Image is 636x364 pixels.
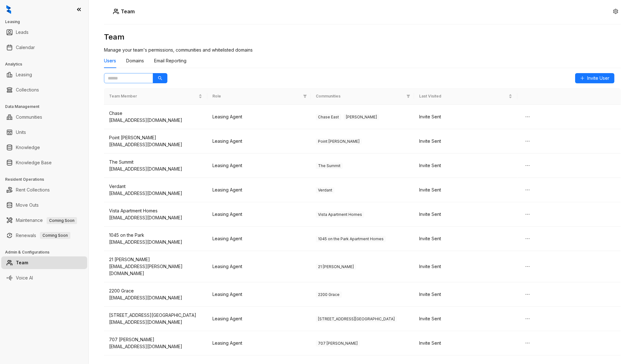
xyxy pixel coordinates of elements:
[5,249,88,255] h3: Admin & Configurations
[207,282,311,307] td: Leasing Agent
[525,264,530,269] span: ellipsis
[109,134,202,141] div: Point [PERSON_NAME]
[1,84,87,96] li: Collections
[104,47,253,53] span: Manage your team's permissions, communities and whitelisted domains
[316,187,334,193] span: Verdant
[207,154,311,178] td: Leasing Agent
[316,211,364,218] span: Vista Apartment Homes
[419,113,512,120] div: Invite Sent
[16,272,33,284] a: Voice AI
[16,141,40,154] a: Knowledge
[16,84,39,96] a: Collections
[1,184,87,196] li: Rent Collections
[575,73,614,83] button: Invite User
[419,315,512,322] div: Invite Sent
[158,76,162,80] span: search
[109,263,202,277] div: [EMAIL_ADDRESS][PERSON_NAME][DOMAIN_NAME]
[16,126,26,139] a: Units
[419,340,512,347] div: Invite Sent
[1,26,87,39] li: Leads
[104,57,116,64] div: Users
[109,110,202,117] div: Chase
[419,162,512,169] div: Invite Sent
[126,57,144,64] div: Domains
[154,57,186,64] div: Email Reporting
[316,316,397,322] span: [STREET_ADDRESS][GEOGRAPHIC_DATA]
[109,256,202,263] div: 21 [PERSON_NAME]
[1,229,87,242] li: Renewals
[16,229,70,242] a: RenewalsComing Soon
[207,178,311,202] td: Leasing Agent
[104,32,621,42] h3: Team
[16,41,35,54] a: Calendar
[419,186,512,193] div: Invite Sent
[109,287,202,294] div: 2200 Grace
[1,214,87,227] li: Maintenance
[419,263,512,270] div: Invite Sent
[16,199,39,211] a: Move Outs
[109,190,202,197] div: [EMAIL_ADDRESS][DOMAIN_NAME]
[613,9,618,14] span: setting
[109,141,202,148] div: [EMAIL_ADDRESS][DOMAIN_NAME]
[525,236,530,241] span: ellipsis
[405,92,412,101] span: filter
[109,239,202,246] div: [EMAIL_ADDRESS][DOMAIN_NAME]
[525,187,530,192] span: ellipsis
[525,341,530,346] span: ellipsis
[302,92,308,101] span: filter
[104,88,207,105] th: Team Member
[316,340,360,347] span: 707 [PERSON_NAME]
[207,88,311,105] th: Role
[109,294,202,301] div: [EMAIL_ADDRESS][DOMAIN_NAME]
[316,163,343,169] span: The Summit
[207,307,311,331] td: Leasing Agent
[580,76,585,80] span: plus
[109,336,202,343] div: 707 [PERSON_NAME]
[16,111,42,123] a: Communities
[1,126,87,139] li: Units
[303,94,307,98] span: filter
[414,88,517,105] th: Last Visited
[47,217,77,224] span: Coming Soon
[1,68,87,81] li: Leasing
[109,207,202,214] div: Vista Apartment Homes
[109,232,202,239] div: 1045 on the Park
[16,184,50,196] a: Rent Collections
[5,177,88,182] h3: Resident Operations
[1,199,87,211] li: Move Outs
[207,251,311,282] td: Leasing Agent
[5,61,88,67] h3: Analytics
[419,291,512,298] div: Invite Sent
[1,272,87,284] li: Voice AI
[316,264,356,270] span: 21 [PERSON_NAME]
[5,19,88,25] h3: Leasing
[344,114,379,120] span: [PERSON_NAME]
[316,114,341,120] span: Chase East
[207,331,311,355] td: Leasing Agent
[316,93,404,99] span: Communities
[6,5,11,14] img: logo
[109,319,202,326] div: [EMAIL_ADDRESS][DOMAIN_NAME]
[525,163,530,168] span: ellipsis
[316,236,386,242] span: 1045 on the Park Apartment Homes
[207,129,311,154] td: Leasing Agent
[207,202,311,227] td: Leasing Agent
[109,166,202,173] div: [EMAIL_ADDRESS][DOMAIN_NAME]
[419,93,507,99] span: Last Visited
[406,94,410,98] span: filter
[207,227,311,251] td: Leasing Agent
[109,214,202,221] div: [EMAIL_ADDRESS][DOMAIN_NAME]
[109,159,202,166] div: The Summit
[525,292,530,297] span: ellipsis
[119,8,135,15] h5: Team
[419,211,512,218] div: Invite Sent
[207,105,311,129] td: Leasing Agent
[40,232,70,239] span: Coming Soon
[525,316,530,321] span: ellipsis
[1,111,87,123] li: Communities
[525,114,530,119] span: ellipsis
[16,68,32,81] a: Leasing
[1,256,87,269] li: Team
[525,212,530,217] span: ellipsis
[1,156,87,169] li: Knowledge Base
